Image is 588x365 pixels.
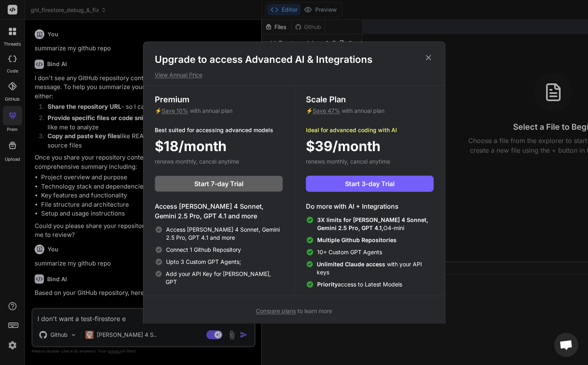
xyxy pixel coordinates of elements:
span: Upto 3 Custom GPT Agents; [166,258,241,266]
h1: Upgrade to access Advanced AI & Integrations [155,53,434,66]
h3: Scale Plan [306,94,434,105]
button: Start 3-day Trial [306,176,434,192]
span: Start 3-day Trial [345,179,395,189]
span: Start 7-day Trial [194,179,243,189]
h4: Access [PERSON_NAME] 4 Sonnet, Gemini 2.5 Pro, GPT 4.1 and more [155,201,283,221]
span: O4-mini [317,216,434,232]
span: with your API keys [317,260,433,276]
span: $39/month [306,136,380,156]
p: ⚡ with annual plan [306,107,434,115]
span: 3X limits for [PERSON_NAME] 4 Sonnet, Gemini 2.5 Pro, GPT 4.1, [317,216,428,231]
button: Start 7-day Trial [155,176,283,192]
span: Compare plans [256,307,296,314]
span: Save 47% [313,107,340,114]
p: ⚡ with annual plan [155,107,283,115]
span: renews monthly, cancel anytime [155,158,239,165]
span: Access [PERSON_NAME] 4 Sonnet, Gemini 2.5 Pro, GPT 4.1 and more [166,226,283,242]
span: Connect 1 Github Repository [166,246,241,254]
p: View Annual Price [155,71,434,79]
span: Add your API Key for [PERSON_NAME], GPT [166,270,283,286]
span: Unlimited Claude access [317,261,387,268]
p: Ideal for advanced coding with AI [306,126,434,134]
h4: Do more with AI + Integrations [306,201,434,211]
a: Open chat [554,333,578,357]
p: Best suited for accessing advanced models [155,126,283,134]
span: Save 10% [162,107,188,114]
span: Multiple Github Repositories [317,236,397,243]
span: renews monthly, cancel anytime [306,158,390,165]
span: $18/month [155,136,226,156]
span: access to Latest Models [317,280,402,288]
span: Priority [317,281,338,288]
h3: Premium [155,94,283,105]
span: to learn more [256,307,332,314]
span: 10+ Custom GPT Agents [317,248,382,256]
